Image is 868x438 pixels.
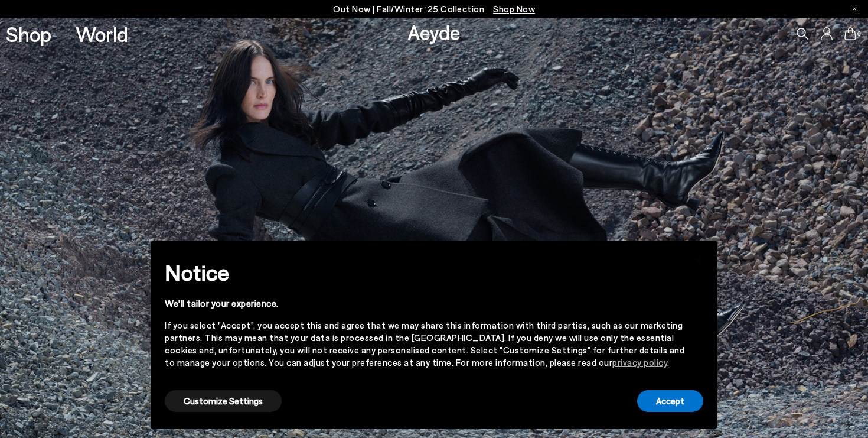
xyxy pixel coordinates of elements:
p: Out Now | Fall/Winter ‘25 Collection [333,2,535,17]
h2: Notice [165,257,684,288]
span: Navigate to /collections/new-in [493,4,535,14]
button: Close this notice [684,245,713,273]
a: World [76,24,128,44]
div: If you select "Accept", you accept this and agree that we may share this information with third p... [165,319,684,369]
a: Shop [6,24,51,44]
button: Accept [637,390,703,412]
a: 0 [844,27,856,40]
div: We'll tailor your experience. [165,297,684,310]
a: Aeyde [407,20,461,44]
span: 0 [856,31,862,37]
a: privacy policy [612,357,667,368]
span: × [694,250,703,267]
button: Customize Settings [165,390,282,412]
